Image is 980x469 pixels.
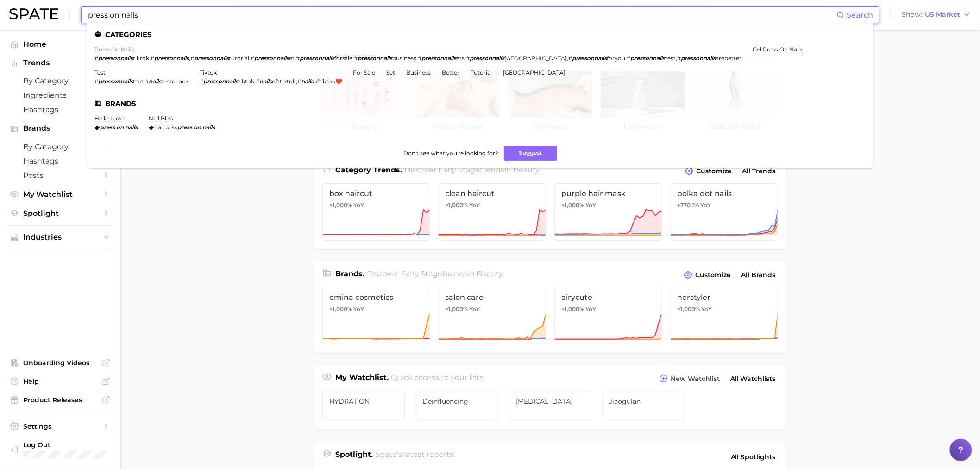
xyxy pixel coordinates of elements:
span: beauty [514,165,540,174]
span: Onboarding Videos [23,359,97,367]
span: All Trends [742,167,776,175]
span: arebetter [716,55,742,62]
li: Categories [94,31,866,38]
span: >1,000% [561,305,584,312]
em: pressonnails [194,55,229,62]
span: My Watchlist [23,190,97,199]
img: SPATE [9,8,58,19]
span: beauty [477,269,503,278]
span: Show [902,12,923,17]
a: Log out. Currently logged in with e-mail lauren.alexander@emersongroup.com. [7,438,113,462]
a: Product Releases [7,393,113,407]
span: by Category [23,142,97,151]
a: test [94,69,106,76]
span: [MEDICAL_DATA] [516,398,584,405]
span: YoY [585,305,596,313]
button: Industries [7,230,113,244]
span: >1,000% [678,305,700,312]
a: airycute>1,000% YoY [554,287,662,344]
span: # [151,55,154,62]
span: Jiaogulan [609,398,678,405]
span: YoY [470,305,480,313]
a: Home [7,37,113,51]
button: Customize [683,165,734,177]
a: Help [7,374,113,388]
em: pressonnails [470,55,505,62]
button: Customize [682,268,733,281]
span: Help [23,377,97,386]
span: HYDRATION [329,398,398,405]
button: New Watchlist [657,372,722,385]
span: YoY [585,202,596,209]
a: tiktok [200,69,217,76]
input: Search here for a brand, industry, or ingredient [87,7,837,23]
a: press on nails [94,46,134,53]
span: Discover Early Stage trends in . [405,165,541,174]
span: # [94,78,98,85]
span: forsale [334,55,353,62]
span: ofttiktok [272,78,296,85]
span: # [94,55,98,62]
em: pressonnails [358,55,393,62]
span: Customize [695,271,731,279]
h1: Spotlight. [335,449,373,465]
span: Deinfluencing [423,398,491,405]
span: nail bliss [154,124,177,131]
a: All Watchlists [728,373,778,385]
span: YoY [470,202,480,209]
a: All Trends [740,165,778,177]
a: Onboarding Videos [7,356,113,370]
a: Spotlight [7,206,113,221]
span: All Spotlights [731,451,776,463]
h2: Quick access to your lists. [391,372,485,385]
em: pressonnails [98,78,133,85]
em: pressonnails [254,55,289,62]
a: Jiaogulan [603,391,685,421]
span: Brands . [335,269,364,278]
a: [MEDICAL_DATA] [509,391,591,421]
span: Log Out [23,441,148,449]
em: nails [202,124,215,131]
span: # [297,78,301,85]
span: All Brands [741,271,776,279]
span: testchack [161,78,188,85]
span: # [256,78,259,85]
span: Trends [23,59,97,67]
span: tiktok [238,78,254,85]
em: pressonnails [422,55,457,62]
em: pressonnails [203,78,238,85]
a: salon care>1,000% YoY [439,287,547,344]
em: pressonnails [572,55,607,62]
span: Don't see what you're looking for? [403,150,498,157]
a: Ingredients [7,88,113,102]
span: US Market [925,12,961,17]
a: emina cosmetics>1,000% YoY [322,287,430,344]
span: airycute [561,293,655,302]
span: ets [457,55,465,62]
button: Trends [7,56,113,70]
a: Deinfluencing [416,391,498,421]
span: # [569,55,572,62]
a: HYDRATION [322,391,405,421]
span: +770.1% [678,202,699,209]
a: Hashtags [7,102,113,117]
span: [GEOGRAPHIC_DATA] [505,55,567,62]
span: Discover Early Stage brands in . [367,269,504,278]
li: Brands [94,100,866,108]
em: nails [149,78,161,85]
span: YoY [353,202,364,209]
em: pressonnails [681,55,716,62]
a: All Brands [739,269,778,281]
em: press [177,124,192,131]
a: herstyler>1,000% YoY [671,287,779,344]
em: on [194,124,201,131]
span: box haircut [329,189,423,198]
span: # [678,55,681,62]
a: box haircut>1,000% YoY [322,183,430,241]
span: business [393,55,417,62]
a: better [442,69,460,76]
span: Hashtags [23,157,97,165]
span: Product Releases [23,396,97,404]
span: Spotlight [23,209,97,218]
span: Category Trends . [335,165,402,174]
